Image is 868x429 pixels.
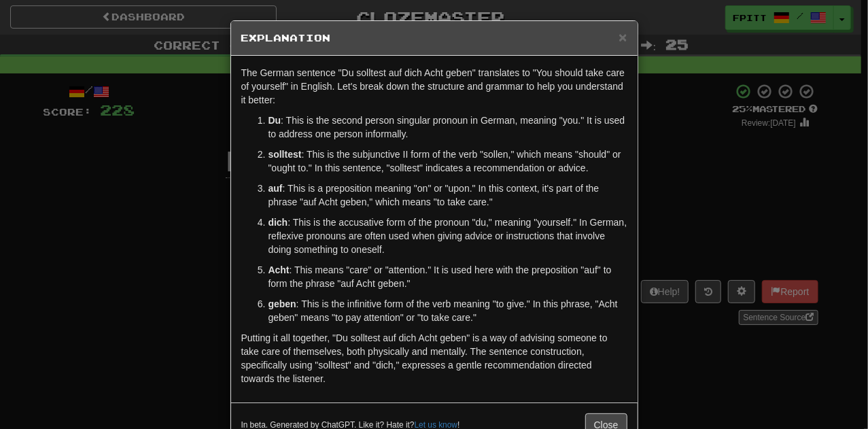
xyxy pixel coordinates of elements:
[268,183,283,194] strong: auf
[268,149,302,160] strong: solltest
[268,148,627,175] p: : This is the subjunctive II form of the verb "sollen," which means "should" or "ought to." In th...
[268,182,627,209] p: : This is a preposition meaning "on" or "upon." In this context, it's part of the phrase "auf Ach...
[619,29,627,45] span: ×
[268,263,627,290] p: : This means "care" or "attention." It is used here with the preposition "auf" to form the phrase...
[268,216,627,256] p: : This is the accusative form of the pronoun "du," meaning "yourself." In German, reflexive prono...
[241,331,627,385] p: Putting it all together, "Du solltest auf dich Acht geben" is a way of advising someone to take c...
[241,66,627,107] p: The German sentence "Du solltest auf dich Acht geben" translates to "You should take care of your...
[268,264,290,275] strong: Acht
[268,114,627,141] p: : This is the second person singular pronoun in German, meaning "you." It is used to address one ...
[268,115,281,126] strong: Du
[268,217,288,228] strong: dich
[241,31,627,45] h5: Explanation
[268,298,296,309] strong: geben
[268,297,627,324] p: : This is the infinitive form of the verb meaning "to give." In this phrase, "Acht geben" means "...
[619,30,627,44] button: Close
